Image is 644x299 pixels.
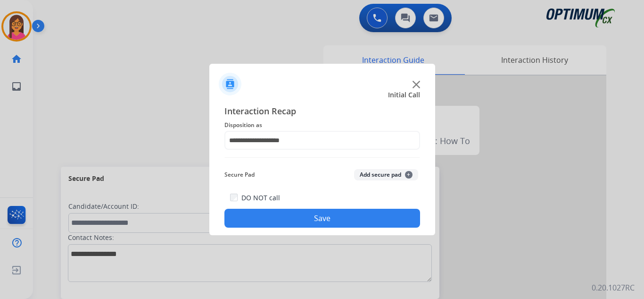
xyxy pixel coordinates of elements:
[388,90,420,100] span: Initial Call
[224,157,420,158] img: contact-recap-line.svg
[405,171,413,179] span: +
[224,120,420,131] span: Disposition as
[224,169,255,180] span: Secure Pad
[241,193,280,203] label: DO NOT call
[354,169,418,180] button: Add secure pad+
[592,282,635,293] p: 0.20.1027RC
[219,73,241,95] img: contactIcon
[224,209,420,228] button: Save
[224,104,420,120] span: Interaction Recap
